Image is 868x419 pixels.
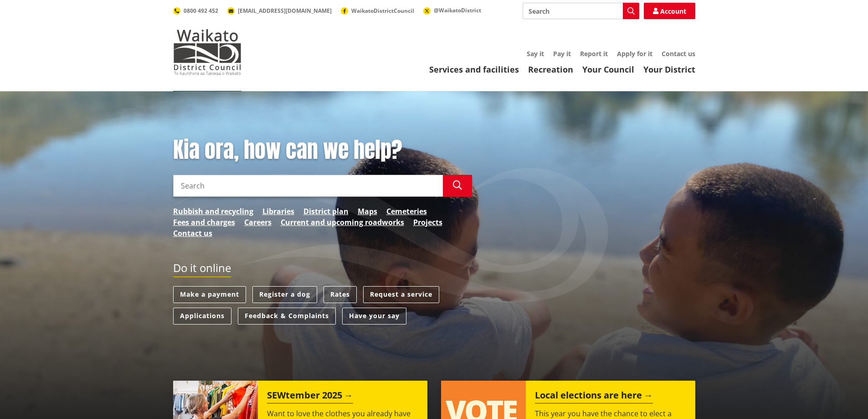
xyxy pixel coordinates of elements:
[173,217,235,228] a: Fees and charges
[580,49,608,58] a: Report it
[644,3,695,19] a: Account
[643,64,695,75] a: Your District
[358,206,377,217] a: Maps
[413,217,442,228] a: Projects
[429,64,519,75] a: Services and facilities
[173,286,246,303] a: Make a payment
[173,262,231,278] h2: Do it online
[173,7,218,15] a: 0800 492 452
[173,29,241,75] img: Waikato District Council - Te Kaunihera aa Takiwaa o Waikato
[173,175,443,197] input: Search input
[173,228,212,239] a: Contact us
[173,206,253,217] a: Rubbish and recycling
[262,206,294,217] a: Libraries
[386,206,427,217] a: Cemeteries
[553,49,571,58] a: Pay it
[342,308,406,325] a: Have your say
[227,7,332,15] a: [EMAIL_ADDRESS][DOMAIN_NAME]
[528,64,573,75] a: Recreation
[281,217,404,228] a: Current and upcoming roadworks
[582,64,634,75] a: Your Council
[303,206,349,217] a: District plan
[252,286,317,303] a: Register a dog
[341,7,414,15] a: WaikatoDistrictCouncil
[434,6,481,14] span: @WaikatoDistrict
[238,308,336,325] a: Feedback & Complaints
[523,3,639,19] input: Search input
[244,217,272,228] a: Careers
[423,6,481,14] a: @WaikatoDistrict
[363,286,439,303] a: Request a service
[184,7,218,15] span: 0800 492 452
[527,49,544,58] a: Say it
[324,286,357,303] a: Rates
[351,7,414,15] span: WaikatoDistrictCouncil
[173,308,231,325] a: Applications
[617,49,652,58] a: Apply for it
[267,390,353,403] h2: SEWtember 2025
[535,390,653,403] h2: Local elections are here
[238,7,332,15] span: [EMAIL_ADDRESS][DOMAIN_NAME]
[662,49,695,58] a: Contact us
[173,137,472,163] h1: Kia ora, how can we help?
